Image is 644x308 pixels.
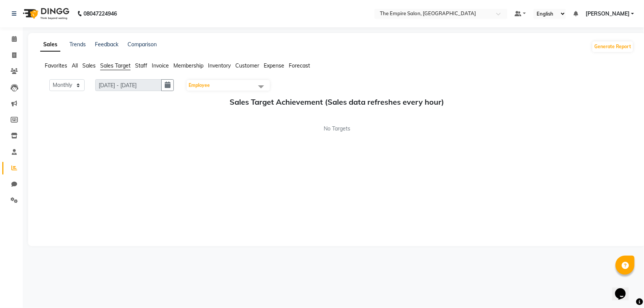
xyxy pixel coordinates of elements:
span: Employee [189,82,210,88]
span: Invoice [152,62,169,69]
span: Favorites [45,62,67,69]
a: Feedback [95,41,118,48]
a: Trends [69,41,86,48]
button: Generate Report [592,41,633,52]
b: 08047224946 [83,3,117,24]
span: Membership [173,62,203,69]
span: Staff [135,62,147,69]
h5: Sales Target Achievement (Sales data refreshes every hour) [46,97,628,107]
iframe: chat widget [612,278,636,300]
span: Customer [235,62,259,69]
span: Expense [264,62,284,69]
span: All [72,62,78,69]
span: No Targets [324,125,350,133]
img: logo [19,3,71,24]
span: Inventory [208,62,231,69]
span: Forecast [289,62,310,69]
span: Sales Target [100,62,131,69]
span: Sales [82,62,96,69]
span: [PERSON_NAME] [586,10,630,18]
a: Sales [40,38,60,52]
input: DD/MM/YYYY-DD/MM/YYYY [95,79,162,91]
a: Comparison [128,41,157,48]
